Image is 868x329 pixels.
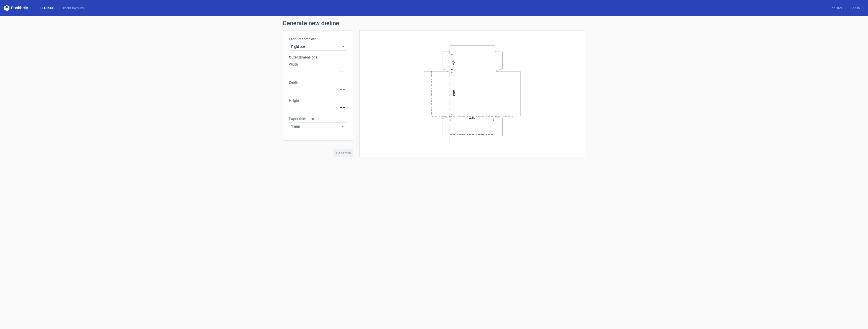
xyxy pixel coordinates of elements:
[289,55,347,60] h3: Outer dimensions
[289,98,347,103] label: Height
[338,104,347,112] span: mm
[469,117,475,119] text: Width
[289,37,347,42] label: Product template
[452,59,455,66] text: Height
[291,44,341,49] span: Rigid box
[291,124,341,129] span: 1 mm
[338,86,347,94] span: mm
[58,6,88,11] a: Diecut layouts
[283,20,585,26] h1: Generate new dieline
[452,89,455,96] text: Depth
[289,116,347,121] label: Paper thickness
[36,6,58,11] a: Dielines
[846,6,864,11] a: Log in
[338,68,347,76] span: mm
[289,62,347,67] label: Width
[289,80,347,85] label: Depth
[825,6,846,11] a: Register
